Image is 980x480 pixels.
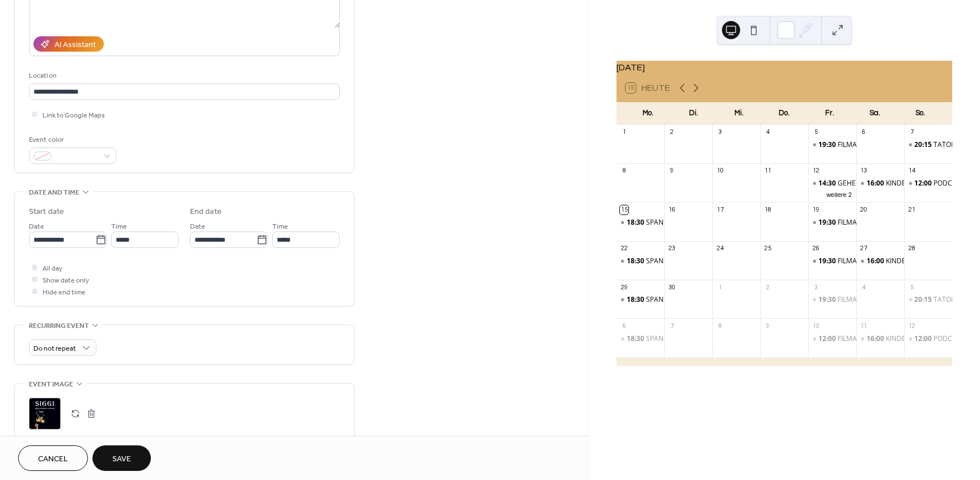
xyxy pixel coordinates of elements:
div: 1 [620,128,628,137]
div: 10 [716,167,724,175]
div: FILMABEND: DIE SCHÖNSTE ZEIT UNSERES LEBENS [808,140,856,150]
button: AI Assistant [33,36,104,52]
div: 27 [860,245,868,253]
span: Event image [29,378,73,390]
div: SPANISCH A1 AB LEKTION 1 [616,295,665,305]
div: 23 [668,245,676,253]
span: 12:00 [914,179,933,188]
div: Mi. [716,102,762,125]
span: 14:30 [818,179,838,188]
div: 2 [668,128,676,137]
span: 16:00 [867,334,886,344]
span: Recurring event [29,320,89,332]
div: 6 [620,322,628,330]
div: 6 [860,128,868,137]
div: Location [29,70,337,82]
div: 26 [812,245,820,253]
div: GEHEISCHNISTAG: PAULETTE- EIN NEUER DEALER IST IN DER STADT [808,179,856,188]
div: 9 [668,167,676,175]
div: 21 [907,205,916,214]
div: 3 [716,128,724,137]
span: 16:00 [867,256,886,266]
div: End date [190,206,222,218]
div: FILMABEND: WENN DER HERBST NAHT [808,256,856,266]
span: 16:00 [867,179,886,188]
div: 24 [716,245,724,253]
div: 29 [620,283,628,292]
div: Mo. [626,102,671,125]
div: FILMABEND: KUNDSCHAFTER DES FRIEDENS 2 [808,334,856,344]
div: 16 [668,205,676,214]
div: 4 [860,283,868,292]
div: 17 [716,205,724,214]
div: 12 [812,167,820,175]
div: FILMABEND: ES IST NUR EINE PHASE, HASE [808,295,856,305]
div: KINDERKINO [856,334,905,344]
span: Link to Google Maps [43,110,105,121]
div: 1 [716,283,724,292]
div: TATORT: GEMEINSAM SEHEN - GEMEINSAM ERMITTELN [904,140,952,150]
span: 12:00 [818,334,838,344]
div: SPANISCH A1 AB LEKTION 1 [616,256,665,266]
div: 25 [764,245,772,253]
div: 4 [764,128,772,137]
div: SPANISCH A1 AB LEKTION 1 [646,334,734,344]
button: Save [92,445,151,471]
div: 2 [764,283,772,292]
div: ; [29,398,61,430]
div: Sa. [852,102,898,125]
span: 18:30 [627,218,646,228]
div: Di. [671,102,716,125]
div: 11 [764,167,772,175]
div: 8 [620,167,628,175]
div: Fr. [807,102,852,125]
button: weitere 2 [822,189,856,199]
div: PODCAST LIVE [933,334,979,344]
button: Cancel [18,445,88,471]
div: 8 [716,322,724,330]
div: SPANISCH A1 AB LEKTION 1 [616,218,665,228]
span: 19:30 [818,218,838,228]
span: Cancel [38,453,68,465]
div: KINDERKINO [856,179,905,188]
span: Save [112,453,131,465]
span: 18:30 [627,334,646,344]
span: Time [111,221,127,233]
div: FILMABEND: WILDE MAUS [838,218,921,228]
span: 18:30 [627,295,646,305]
div: TATORT: GEMEINSAM SEHEN - GEMEINSAM ERMITTELN [904,295,952,305]
div: SPANISCH A1 AB LEKTION 1 [646,295,734,305]
div: Do. [762,102,807,125]
div: PODCAST LIVE [904,179,952,188]
div: SPANISCH A1 AB LEKTION 1 [646,256,734,266]
span: Date [29,221,44,233]
div: PODCAST LIVE [904,334,952,344]
div: SPANISCH A1 AB LEKTION 1 [616,334,665,344]
div: 13 [860,167,868,175]
div: [DATE] [616,61,952,74]
span: Time [272,221,288,233]
div: KINDERKINO [856,256,905,266]
div: 19 [812,205,820,214]
div: 11 [860,322,868,330]
span: 12:00 [914,334,933,344]
div: KINDERKINO [886,334,926,344]
div: Event color [29,134,114,146]
div: PODCAST LIVE [933,179,979,188]
span: Date [190,221,205,233]
div: 20 [860,205,868,214]
span: Hide end time [43,287,86,298]
span: 19:30 [818,140,838,150]
div: FILMABEND: ES IST NUR EINE PHASE, HASE [838,295,975,305]
div: So. [898,102,943,125]
div: 28 [907,245,916,253]
div: AI Assistant [54,39,96,51]
span: Show date only [43,275,89,287]
div: 5 [812,128,820,137]
div: 12 [907,322,916,330]
div: 7 [907,128,916,137]
span: 19:30 [818,295,838,305]
div: FILMABEND: WILDE MAUS [808,218,856,228]
div: 18 [764,205,772,214]
div: 14 [907,167,916,175]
